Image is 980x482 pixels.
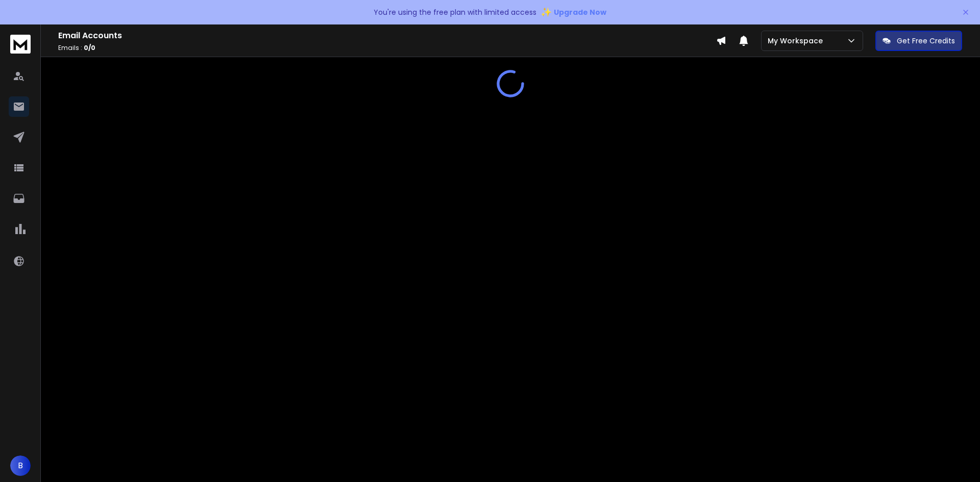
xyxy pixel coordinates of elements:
[875,31,962,51] button: Get Free Credits
[10,35,31,54] img: logo
[768,36,827,46] p: My Workspace
[554,7,606,17] span: Upgrade Now
[374,7,536,17] p: You're using the free plan with limited access
[10,455,31,476] button: B
[541,5,552,19] span: ✨
[897,36,955,46] p: Get Free Credits
[58,44,716,52] p: Emails :
[84,43,95,52] span: 0 / 0
[58,30,716,42] h1: Email Accounts
[541,2,606,22] button: ✨Upgrade Now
